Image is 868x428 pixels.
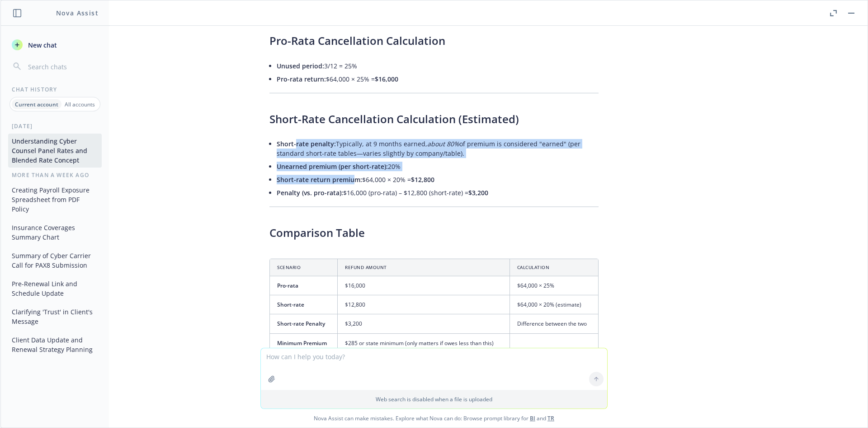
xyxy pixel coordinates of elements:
[277,137,599,160] li: Typically, at 9 months earned, of premium is considered "earned" (per standard short-rate tables—...
[338,259,509,276] th: Refund Amount
[270,259,338,276] th: Scenario
[277,301,304,308] span: Short-rate
[26,40,57,50] span: New chat
[1,171,109,179] div: More than a week ago
[269,225,599,240] h3: Comparison Table
[375,75,398,83] span: $16,000
[277,339,327,347] span: Minimum Premium
[427,139,459,148] em: about 80%
[56,8,99,18] h1: Nova Assist
[1,86,109,93] div: Chat History
[8,220,102,245] button: Insurance Coverages Summary Chart
[8,183,102,216] button: Creating Payroll Exposure Spreadsheet from PDF Policy
[530,414,535,422] a: BI
[468,188,488,197] span: $3,200
[8,134,102,168] button: Understanding Cyber Counsel Panel Rates and Blended Rate Concept
[338,276,509,295] td: $16,000
[277,75,326,83] span: Pro-rata return:
[65,101,95,108] p: All accounts
[277,62,324,70] span: Unused period:
[8,304,102,329] button: Clarifying 'Trust' in Client's Message
[277,188,343,197] span: Penalty (vs. pro-rata):
[277,139,336,148] span: Short-rate penalty:
[4,409,864,428] span: Nova Assist can make mistakes. Explore what Nova can do: Browse prompt library for and
[338,333,509,352] td: $285 or state minimum (only matters if owes less than this)
[277,173,599,186] li: $64,000 × 20% =
[269,33,599,48] h3: Pro-Rata Cancellation Calculation
[509,276,598,295] td: $64,000 × 25%
[277,175,362,184] span: Short-rate return premium:
[338,295,509,314] td: $12,800
[509,314,598,333] td: Difference between the two
[277,72,599,86] li: $64,000 × 25% =
[277,282,298,289] span: Pro-rata
[411,175,434,184] span: $12,800
[266,395,602,403] p: Web search is disabled when a file is uploaded
[277,186,599,199] li: $16,000 (pro-rata) – $12,800 (short-rate) =
[8,332,102,357] button: Client Data Update and Renewal Strategy Planning
[26,60,98,73] input: Search chats
[1,122,109,130] div: [DATE]
[8,37,102,53] button: New chat
[509,259,598,276] th: Calculation
[8,248,102,273] button: Summary of Cyber Carrier Call for PAX8 Submission
[269,111,599,127] h3: Short-Rate Cancellation Calculation (Estimated)
[277,160,599,173] li: 20%
[338,314,509,333] td: $3,200
[277,320,325,327] span: Short-rate Penalty
[8,276,102,301] button: Pre-Renewal Link and Schedule Update
[547,414,554,422] a: TR
[277,162,388,171] span: Unearned premium (per short-rate):
[15,101,58,108] p: Current account
[509,295,598,314] td: $64,000 × 20% (estimate)
[277,59,599,72] li: 3/12 = 25%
